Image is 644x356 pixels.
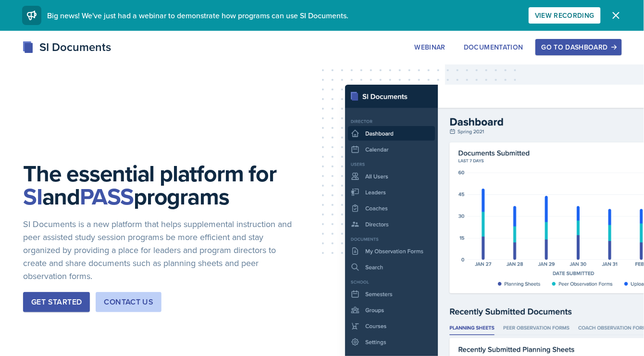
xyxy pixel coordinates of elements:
div: Documentation [464,43,523,51]
div: View Recording [535,12,594,19]
button: Contact Us [96,292,161,312]
div: SI Documents [22,38,111,56]
button: Get Started [23,292,90,312]
div: Get Started [31,296,82,308]
button: Go to Dashboard [535,39,622,55]
button: View Recording [529,7,601,24]
div: Webinar [415,43,446,51]
span: Big news! We've just had a webinar to demonstrate how programs can use SI Documents. [47,10,348,21]
button: Webinar [409,39,452,55]
div: Go to Dashboard [542,43,616,51]
div: Contact Us [104,296,153,308]
button: Documentation [458,39,530,55]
